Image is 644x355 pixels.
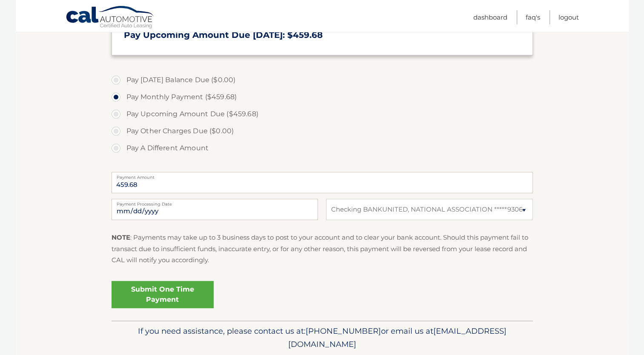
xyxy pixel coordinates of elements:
[112,172,533,179] label: Payment Amount
[473,10,507,24] a: Dashboard
[112,72,533,89] label: Pay [DATE] Balance Due ($0.00)
[112,123,533,140] label: Pay Other Charges Due ($0.00)
[112,281,214,308] a: Submit One Time Payment
[306,326,381,336] span: [PHONE_NUMBER]
[124,30,521,40] h3: Pay Upcoming Amount Due [DATE]: $459.68
[112,199,318,206] label: Payment Processing Date
[112,106,533,123] label: Pay Upcoming Amount Due ($459.68)
[117,324,527,352] p: If you need assistance, please contact us at: or email us at
[558,10,579,24] a: Logout
[112,199,318,220] input: Payment Date
[526,10,540,24] a: FAQ's
[112,89,533,106] label: Pay Monthly Payment ($459.68)
[66,6,155,30] a: Cal Automotive
[112,172,533,193] input: Payment Amount
[112,233,130,241] strong: NOTE
[112,140,533,157] label: Pay A Different Amount
[112,232,533,266] p: : Payments may take up to 3 business days to post to your account and to clear your bank account....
